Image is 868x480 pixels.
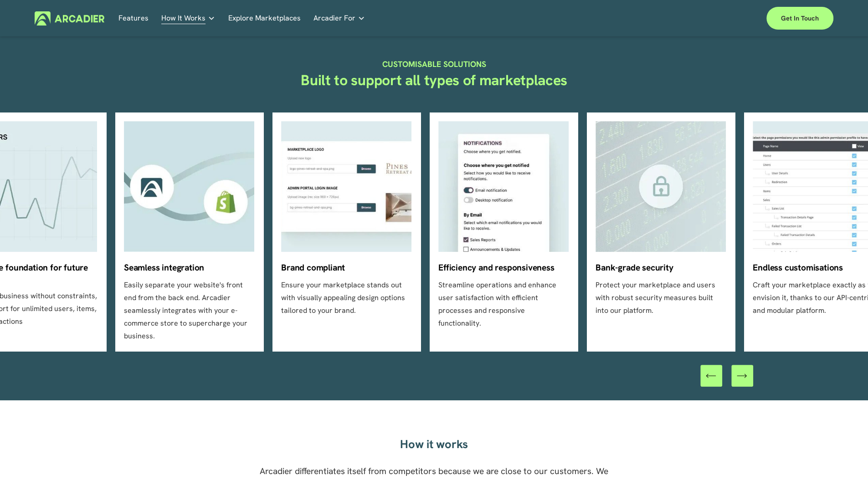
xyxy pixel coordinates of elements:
[766,7,833,30] a: Get in touch
[118,11,149,26] a: Features
[161,11,215,26] a: folder dropdown
[382,59,486,69] strong: CUSTOMISABLE SOLUTIONS
[228,11,301,26] a: Explore Marketplaces
[301,71,567,90] strong: Built to support all types of marketplaces
[822,436,868,480] iframe: Chat Widget
[313,12,355,25] span: Arcadier For
[35,11,104,26] img: Arcadier
[400,436,468,452] strong: How it works
[731,365,753,387] button: Next
[700,365,722,387] button: Previous
[313,11,365,26] a: folder dropdown
[161,12,205,25] span: How It Works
